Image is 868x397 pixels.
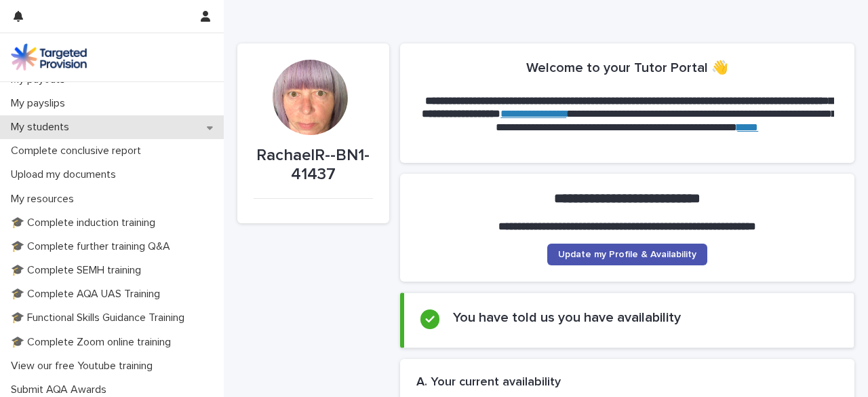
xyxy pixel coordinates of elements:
p: Submit AQA Awards [5,383,117,396]
p: Upload my documents [5,168,127,181]
p: Complete conclusive report [5,145,152,157]
p: 🎓 Complete further training Q&A [5,240,181,253]
p: 🎓 Complete AQA UAS Training [5,288,171,301]
p: 🎓 Functional Skills Guidance Training [5,311,195,324]
p: View our free Youtube training [5,360,163,373]
p: 🎓 Complete Zoom online training [5,336,182,349]
p: My resources [5,193,85,206]
p: RachaelR--BN1-41437 [254,146,373,185]
h2: You have told us you have availability [453,309,681,326]
a: Update my Profile & Availability [547,244,707,265]
p: 🎓 Complete SEMH training [5,264,152,277]
h2: A. Your current availability [416,375,561,390]
h2: Welcome to your Tutor Portal 👋 [526,60,728,76]
p: My payslips [5,97,76,110]
p: My students [5,121,80,134]
img: M5nRWzHhSzIhMunXDL62 [11,43,87,71]
p: 🎓 Complete induction training [5,216,166,229]
span: Update my Profile & Availability [558,250,696,259]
